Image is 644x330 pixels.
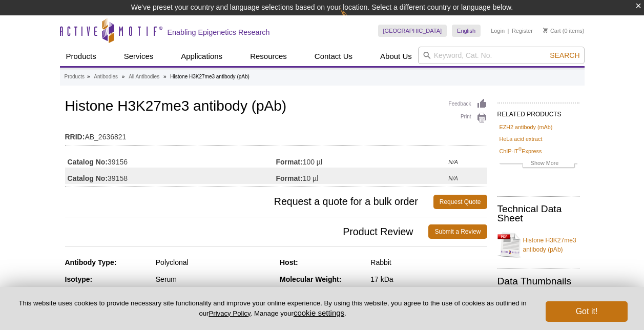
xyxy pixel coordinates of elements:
a: Antibodies [94,72,118,81]
a: Submit a Review [428,224,487,239]
span: Product Review [65,224,429,239]
h1: Histone H3K27me3 antibody (pAb) [65,98,487,116]
strong: Format: [276,174,303,183]
h2: RELATED PRODUCTS [497,102,579,121]
td: 39156 [65,151,276,168]
a: Cart [543,27,561,34]
td: N/A [448,168,487,184]
h2: Enabling Epigenetics Research [168,28,270,37]
a: Contact Us [308,47,359,66]
li: » [122,74,125,79]
td: 39158 [65,168,276,184]
a: Request Quote [433,195,487,209]
a: ChIP-IT®Express [500,147,542,156]
a: Applications [175,47,228,66]
strong: RRID: [65,132,85,141]
td: AB_2636821 [65,126,487,142]
strong: Catalog No: [68,157,108,167]
a: Show More [500,158,577,170]
h2: Data Thumbnails [497,277,579,286]
td: 10 µl [276,168,449,184]
button: cookie settings [294,308,344,317]
span: Search [550,51,579,59]
a: Feedback [449,98,487,110]
img: Change Here [340,8,367,32]
a: Histone H3K27me3 antibody (pAb) [497,230,579,260]
strong: Antibody Type: [65,258,117,266]
a: [GEOGRAPHIC_DATA] [378,25,447,37]
button: Got it! [546,301,628,322]
a: Products [60,47,102,66]
a: All Antibodies [129,72,159,81]
strong: Catalog No: [68,174,108,183]
li: | [508,25,509,37]
td: N/A [448,151,487,168]
li: Histone H3K27me3 antibody (pAb) [170,74,250,79]
a: Register [512,27,533,34]
a: About Us [374,47,418,66]
div: Rabbit [370,258,487,267]
strong: Molecular Weight: [280,275,341,283]
div: Polyclonal [156,258,272,267]
strong: Isotype: [65,275,93,283]
a: Privacy Policy [209,310,250,317]
a: EZH2 antibody (mAb) [500,122,553,132]
div: Serum [156,275,272,284]
sup: ® [518,147,522,152]
strong: Format: [276,157,303,167]
img: Your Cart [543,28,548,33]
a: Resources [244,47,293,66]
a: Print [449,112,487,123]
p: This website uses cookies to provide necessary site functionality and improve your online experie... [16,299,529,318]
a: Login [491,27,505,34]
span: Request a quote for a bulk order [65,195,433,209]
a: English [452,25,481,37]
strong: Host: [280,258,298,266]
button: Search [547,51,583,60]
h2: Technical Data Sheet [497,204,579,223]
a: Products [65,72,85,81]
a: HeLa acid extract [500,134,543,143]
a: Services [118,47,160,66]
td: 100 µl [276,151,449,168]
li: » [163,74,167,79]
input: Keyword, Cat. No. [418,47,585,64]
li: » [87,74,90,79]
li: (0 items) [543,25,585,37]
div: 17 kDa [370,275,487,284]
